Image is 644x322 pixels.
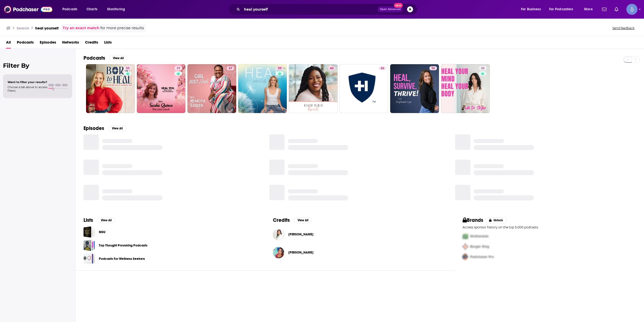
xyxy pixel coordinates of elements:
span: Logged in as Spiral5-G1 [626,4,637,15]
span: 67 [229,66,232,71]
a: Show notifications dropdown [613,5,620,14]
h2: Lists [84,217,93,223]
a: CreditsView All [273,217,312,223]
input: Search podcasts, credits, & more... [242,5,378,13]
img: Cleopatra Jade [273,247,284,258]
button: Send feedback [611,26,636,30]
span: More [584,6,593,13]
a: Lists [104,38,112,49]
button: open menu [104,5,132,13]
a: 26 [441,64,490,113]
a: Podcasts [17,38,34,49]
span: Burger King [470,244,489,249]
img: User Profile [626,4,637,15]
a: Top Thought Provoking Podcasts [84,240,95,251]
a: EpisodesView All [84,125,126,131]
span: [PERSON_NAME] [288,232,313,236]
a: 64 [328,66,336,70]
span: Podcasts [62,6,77,13]
button: Dr. Anh NguyenDr. Anh Nguyen [273,226,446,242]
a: 46 [340,64,388,113]
h2: Filter By [3,62,72,69]
div: Search podcasts, credits, & more... [233,4,422,15]
a: 39 [175,66,182,70]
button: View All [108,125,126,131]
a: Dr. Anh Nguyen [288,232,313,236]
a: 64 [289,64,338,113]
span: For Business [521,6,541,13]
span: for more precise results [100,25,144,31]
span: Want to filter your results? [8,80,47,84]
img: Dr. Anh Nguyen [273,229,284,240]
a: 56 [429,66,437,70]
a: 59 [238,64,287,113]
a: Cleopatra Jade [288,251,313,255]
a: Show notifications dropdown [600,5,609,14]
span: McDonalds [470,234,489,238]
a: MSU [84,226,95,238]
a: Episodes [40,38,56,49]
span: 64 [330,66,334,71]
button: open menu [517,5,547,13]
a: 53 [86,64,135,113]
span: 46 [381,66,384,71]
button: Open AdvancedNew [378,6,403,12]
span: Monitoring [107,6,125,13]
button: View All [109,55,127,61]
span: New [394,3,403,8]
a: Podcasts For Wellness Seekers [84,253,95,264]
button: open menu [59,5,84,13]
a: Networks [62,38,79,49]
a: MSU [99,229,105,235]
a: 67 [227,66,234,70]
a: Try an exact match [63,25,99,31]
p: Access sponsor history on the top 5,000 podcasts. [463,225,636,229]
button: Unlock [485,217,507,223]
a: All [6,38,11,49]
img: First Pro Logo [461,231,470,241]
img: Third Pro Logo [461,252,470,262]
button: open menu [546,5,581,13]
span: Choose a tab above to access filters. [8,85,47,92]
span: For Podcasters [549,6,573,13]
a: 46 [379,66,386,70]
h2: Podcasts [84,55,105,61]
span: Charts [87,6,97,13]
h2: Brands [463,217,484,223]
a: PodcastsView All [84,55,127,61]
h2: Credits [273,217,290,223]
a: Credits [85,38,98,49]
img: Second Pro Logo [461,241,470,252]
span: 53 [126,66,130,71]
h2: Episodes [84,125,104,131]
span: [PERSON_NAME] [288,251,313,255]
a: ListsView All [84,217,115,223]
h3: Search [17,26,29,30]
span: Podchaser Pro [470,255,494,259]
span: 59 [278,66,281,71]
a: 53 [124,66,132,70]
span: 26 [481,66,485,71]
img: Podchaser - Follow, Share and Rate Podcasts [4,5,52,14]
a: 56 [390,64,439,113]
button: Cleopatra JadeCleopatra Jade [273,244,446,261]
a: Podcasts For Wellness Seekers [99,256,145,262]
a: Charts [83,5,100,13]
span: 56 [431,66,435,71]
a: 67 [187,64,236,113]
button: View All [97,217,115,223]
a: 26 [479,66,487,70]
span: Open Advanced [380,8,401,11]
